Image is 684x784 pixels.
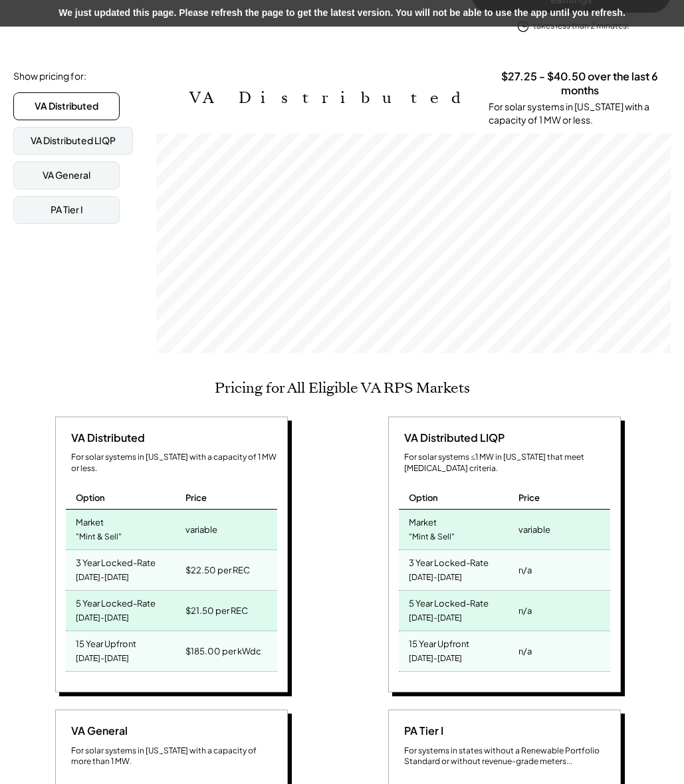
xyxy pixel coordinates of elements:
[399,431,505,445] div: VA Distributed LIQP
[185,520,217,539] div: variable
[185,601,248,620] div: $21.50 per REC
[43,169,90,182] div: VA General
[71,745,277,768] div: For solar systems in [US_STATE] with a capacity of more than 1 MW.
[66,724,128,738] div: VA General
[76,553,156,569] div: 3 Year Locked-Rate
[51,203,83,217] div: PA Tier I
[76,594,156,609] div: 5 Year Locked-Rate
[489,70,671,98] h3: $27.25 - $40.50 over the last 6 months
[409,569,462,587] div: [DATE]-[DATE]
[518,492,540,504] div: Price
[76,492,105,504] div: Option
[76,569,129,587] div: [DATE]-[DATE]
[185,561,250,579] div: $22.50 per REC
[409,492,438,504] div: Option
[215,379,470,397] h2: Pricing for All Eligible VA RPS Markets
[518,520,550,539] div: variable
[409,609,462,627] div: [DATE]-[DATE]
[409,553,489,569] div: 3 Year Locked-Rate
[185,642,261,660] div: $185.00 per kWdc
[409,513,437,528] div: Market
[404,452,610,474] div: For solar systems ≤1 MW in [US_STATE] that meet [MEDICAL_DATA] criteria.
[76,513,104,528] div: Market
[409,594,489,609] div: 5 Year Locked-Rate
[13,70,86,83] div: Show pricing for:
[409,528,455,546] div: "Mint & Sell"
[518,561,532,579] div: n/a
[76,635,136,650] div: 15 Year Upfront
[189,88,469,108] h2: VA Distributed
[35,100,98,113] div: VA Distributed
[518,601,532,620] div: n/a
[409,635,469,650] div: 15 Year Upfront
[489,100,671,126] div: For solar systems in [US_STATE] with a capacity of 1 MW or less.
[76,528,122,546] div: "Mint & Sell"
[71,452,277,474] div: For solar systems in [US_STATE] with a capacity of 1 MW or less.
[76,609,129,627] div: [DATE]-[DATE]
[399,724,443,738] div: PA Tier I
[518,642,532,660] div: n/a
[533,21,629,32] div: takes less than 2 minutes!
[66,431,145,445] div: VA Distributed
[409,650,462,668] div: [DATE]-[DATE]
[404,745,610,768] div: For systems in states without a Renewable Portfolio Standard or without revenue-grade meters...
[31,134,116,147] div: VA Distributed LIQP
[185,492,207,504] div: Price
[76,650,129,668] div: [DATE]-[DATE]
